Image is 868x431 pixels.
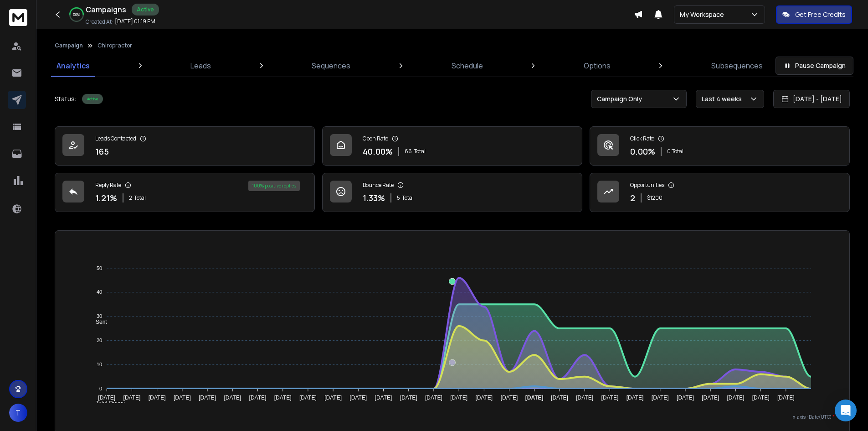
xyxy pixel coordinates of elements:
[322,126,582,166] a: Open Rate40.00%66Total
[711,60,763,71] p: Subsequences
[363,182,394,189] p: Bounce Rate
[55,173,315,212] a: Reply Rate1.21%2Total100% positive replies
[776,57,853,75] button: Pause Campaign
[597,94,646,104] p: Campaign Only
[576,395,593,401] tspan: [DATE]
[97,362,102,367] tspan: 10
[89,319,107,325] span: Sent
[89,400,125,406] span: Total Opens
[199,395,216,401] tspan: [DATE]
[773,90,850,108] button: [DATE] - [DATE]
[73,12,80,17] p: 50 %
[99,386,102,391] tspan: 0
[97,338,102,343] tspan: 20
[132,4,159,16] div: Active
[375,395,392,401] tspan: [DATE]
[752,395,770,401] tspan: [DATE]
[190,60,211,71] p: Leads
[652,395,669,401] tspan: [DATE]
[835,400,857,421] div: Open Intercom Messenger
[627,395,644,401] tspan: [DATE]
[414,148,426,155] span: Total
[174,395,191,401] tspan: [DATE]
[630,135,654,142] p: Click Rate
[97,265,102,271] tspan: 50
[584,60,611,71] p: Options
[425,395,442,401] tspan: [DATE]
[115,18,155,25] p: [DATE] 01:19 PM
[95,145,109,158] p: 165
[274,395,292,401] tspan: [DATE]
[402,194,414,202] span: Total
[224,395,241,401] tspan: [DATE]
[322,173,582,212] a: Bounce Rate1.33%5Total
[95,182,121,189] p: Reply Rate
[95,135,136,142] p: Leads Contacted
[149,395,166,401] tspan: [DATE]
[590,126,850,166] a: Click Rate0.00%0 Total
[51,55,95,77] a: Analytics
[98,42,132,49] p: Chiropractor
[400,395,417,401] tspan: [DATE]
[363,192,385,204] p: 1.33 %
[55,42,83,49] button: Campaign
[97,313,102,319] tspan: 30
[9,404,27,422] button: T
[98,395,115,401] tspan: [DATE]
[776,5,852,24] button: Get Free Credits
[86,18,113,26] p: Created At:
[55,94,77,104] p: Status:
[680,10,728,19] p: My Workspace
[630,182,664,189] p: Opportunities
[702,395,719,401] tspan: [DATE]
[349,395,367,401] tspan: [DATE]
[95,192,117,204] p: 1.21 %
[405,148,412,155] span: 66
[249,395,267,401] tspan: [DATE]
[185,55,216,77] a: Leads
[363,145,393,158] p: 40.00 %
[82,94,103,104] div: Active
[363,135,388,142] p: Open Rate
[475,395,493,401] tspan: [DATE]
[667,148,683,155] p: 0 Total
[706,55,768,77] a: Subsequences
[702,94,745,104] p: Last 4 weeks
[123,395,141,401] tspan: [DATE]
[601,395,618,401] tspan: [DATE]
[56,60,90,71] p: Analytics
[312,60,350,71] p: Sequences
[248,181,300,191] div: 100 % positive replies
[630,145,655,158] p: 0.00 %
[727,395,745,401] tspan: [DATE]
[677,395,694,401] tspan: [DATE]
[70,414,835,421] p: x-axis : Date(UTC)
[446,55,488,77] a: Schedule
[299,395,317,401] tspan: [DATE]
[578,55,616,77] a: Options
[86,4,126,15] h1: Campaigns
[450,395,467,401] tspan: [DATE]
[647,194,663,202] p: $ 1200
[551,395,568,401] tspan: [DATE]
[97,290,102,295] tspan: 40
[397,194,400,202] span: 5
[306,55,356,77] a: Sequences
[134,194,146,202] span: Total
[630,192,635,204] p: 2
[324,395,342,401] tspan: [DATE]
[55,126,315,166] a: Leads Contacted165
[525,395,544,401] tspan: [DATE]
[452,60,483,71] p: Schedule
[590,173,850,212] a: Opportunities2$1200
[777,395,795,401] tspan: [DATE]
[129,194,132,202] span: 2
[501,395,518,401] tspan: [DATE]
[795,10,846,19] p: Get Free Credits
